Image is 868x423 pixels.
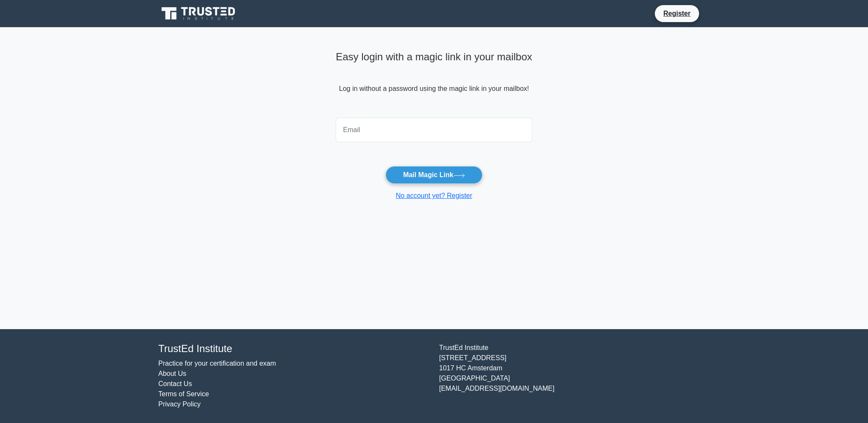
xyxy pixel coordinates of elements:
a: No account yet? Register [396,192,472,199]
button: Mail Magic Link [385,166,482,184]
a: Register [658,8,696,19]
a: Contact Us [158,380,192,387]
a: Privacy Policy [158,400,201,408]
a: About Us [158,370,186,377]
div: Log in without a password using the magic link in your mailbox! [336,48,532,114]
a: Practice for your certification and exam [158,360,276,367]
a: Terms of Service [158,390,209,398]
input: Email [336,118,532,142]
div: TrustEd Institute [STREET_ADDRESS] 1017 HC Amsterdam [GEOGRAPHIC_DATA] [EMAIL_ADDRESS][DOMAIN_NAME] [434,343,715,409]
h4: TrustEd Institute [158,343,429,355]
h4: Easy login with a magic link in your mailbox [336,51,532,63]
